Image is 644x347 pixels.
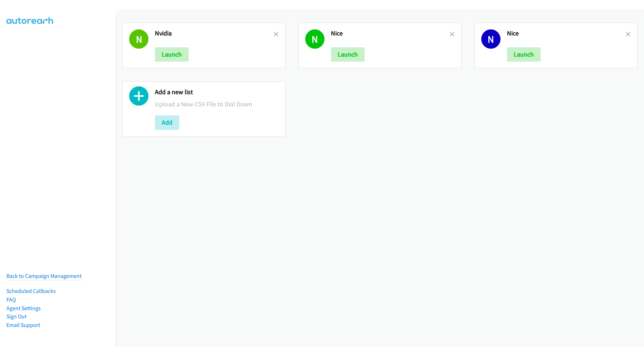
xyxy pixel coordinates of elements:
[155,47,189,62] button: Launch
[155,88,279,96] h2: Add a new list
[155,99,279,109] p: Upload a New CSV File to Dial Down
[6,305,41,312] a: Agent Settings
[331,29,450,38] h2: Nice
[331,47,365,62] button: Launch
[507,47,541,62] button: Launch
[155,29,274,38] h2: Nvidia
[481,29,501,49] h1: N
[507,29,626,38] h2: Nice
[129,29,148,49] h1: N
[6,288,56,294] a: Scheduled Callbacks
[6,322,40,328] a: Email Support
[6,296,16,303] a: FAQ
[305,29,325,49] h1: N
[6,313,26,320] a: Sign Out
[6,273,82,279] a: Back to Campaign Management
[155,115,179,130] button: Add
